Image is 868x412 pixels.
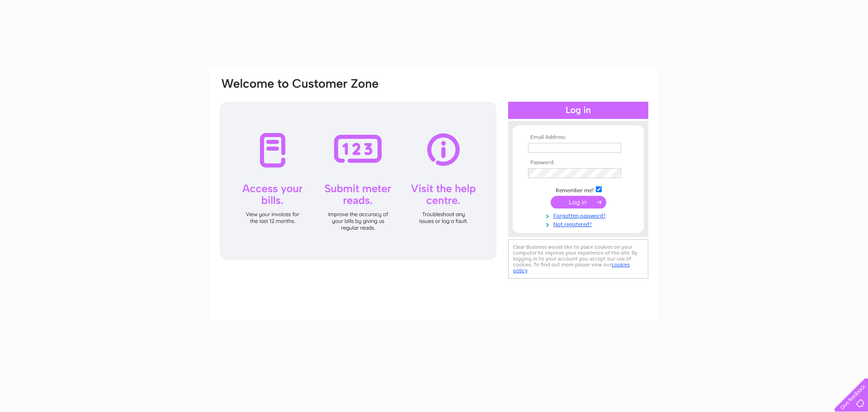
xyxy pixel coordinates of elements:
a: Forgotten password? [528,211,631,219]
input: Submit [551,196,606,208]
a: cookies policy [513,261,630,274]
th: Password: [526,160,631,166]
th: Email Address: [526,134,631,141]
a: Not registered? [528,219,631,228]
td: Remember me? [526,185,631,194]
div: Clear Business would like to place cookies on your computer to improve your experience of the sit... [508,239,648,279]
